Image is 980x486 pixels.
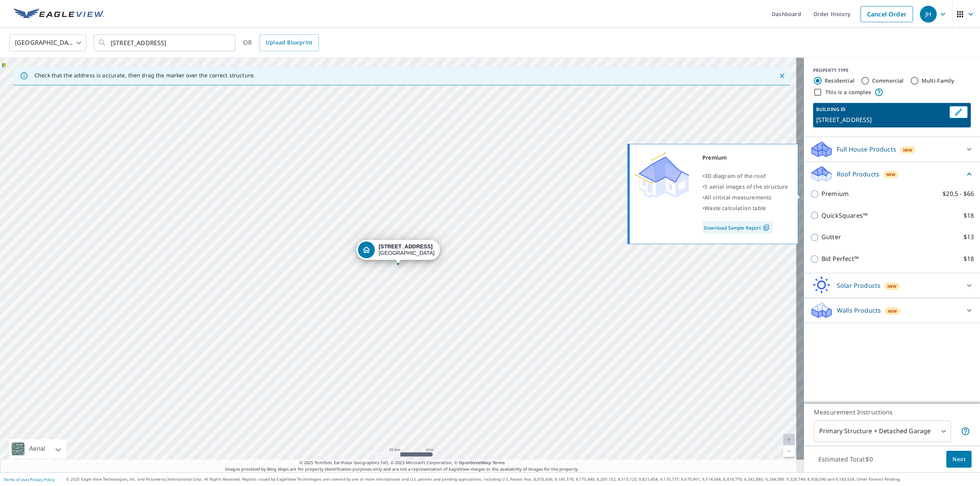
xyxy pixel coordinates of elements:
[887,283,897,289] span: New
[260,34,318,51] a: Upload Blueprint
[816,106,846,113] p: BUILDING ID
[783,434,795,445] a: Current Level 20, Zoom In Disabled
[704,183,788,190] span: 5 aerial images of the structure
[822,189,849,199] p: Premium
[921,77,955,85] label: Multi-Family
[822,254,859,264] p: Bid Perfect™
[10,32,86,54] div: [GEOGRAPHIC_DATA]
[492,460,505,465] a: Terms
[810,276,974,295] div: Solar ProductsNew
[861,6,913,22] a: Cancel Order
[777,71,787,81] button: Close
[946,451,972,468] button: Next
[810,140,974,158] div: Full House ProductsNew
[814,408,970,417] p: Measurement Instructions
[903,147,913,153] span: New
[4,477,55,482] p: |
[14,8,104,20] img: EV Logo
[704,172,766,179] span: 3D diagram of the roof
[822,211,867,220] p: QuickSquares™
[964,254,974,264] p: $18
[837,281,880,290] p: Solar Products
[964,211,974,220] p: $18
[783,445,795,457] a: Current Level 20, Zoom Out
[243,34,319,51] div: OR
[825,88,871,96] label: This is a complex
[34,72,255,79] p: Check that the address is accurate, then drag the marker over the correct structure.
[704,204,766,212] span: Waste calculation table
[961,427,970,436] span: Your report will include the primary structure and a detached garage if one exists.
[379,243,434,256] div: [GEOGRAPHIC_DATA]
[942,189,974,199] p: $20.5 - $66
[9,439,66,458] div: Aerial
[837,145,896,154] p: Full House Products
[949,106,968,118] button: Edit building 1
[813,67,971,74] div: PROPERTY TYPE
[356,240,440,264] div: Dropped pin, building 1, Residential property, 9138 N Congress St New Market, VA 22844
[920,6,937,23] div: JH
[299,460,505,466] span: © 2025 TomTom, Earthstar Geographics SIO, © 2025 Microsoft Corporation, ©
[379,243,433,250] strong: [STREET_ADDRESS]
[702,181,788,192] div: •
[837,170,879,179] p: Roof Products
[814,421,951,442] div: Primary Structure + Detached Garage
[816,115,946,124] p: [STREET_ADDRESS]
[702,203,788,214] div: •
[810,301,974,320] div: Walls ProductsNew
[964,232,974,242] p: $13
[702,171,788,181] div: •
[822,232,841,242] p: Gutter
[66,476,976,482] p: © 2025 Eagle View Technologies, Inc. and Pictometry International Corp. All Rights Reserved. Repo...
[888,308,897,314] span: New
[872,77,904,85] label: Commercial
[702,192,788,203] div: •
[952,455,965,464] span: Next
[111,32,220,54] input: Search by address or latitude-longitude
[30,477,55,482] a: Privacy Policy
[27,439,47,458] div: Aerial
[812,451,879,468] p: Estimated Total: $0
[761,224,771,231] img: Pdf Icon
[886,171,896,178] span: New
[635,152,689,198] img: Premium
[825,77,854,85] label: Residential
[837,306,881,315] p: Walls Products
[702,221,773,233] a: Download Sample Report
[702,152,788,163] div: Premium
[704,194,771,201] span: All critical measurements
[4,477,28,482] a: Terms of Use
[459,460,491,465] a: OpenStreetMap
[266,38,312,47] span: Upload Blueprint
[810,165,974,183] div: Roof ProductsNew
